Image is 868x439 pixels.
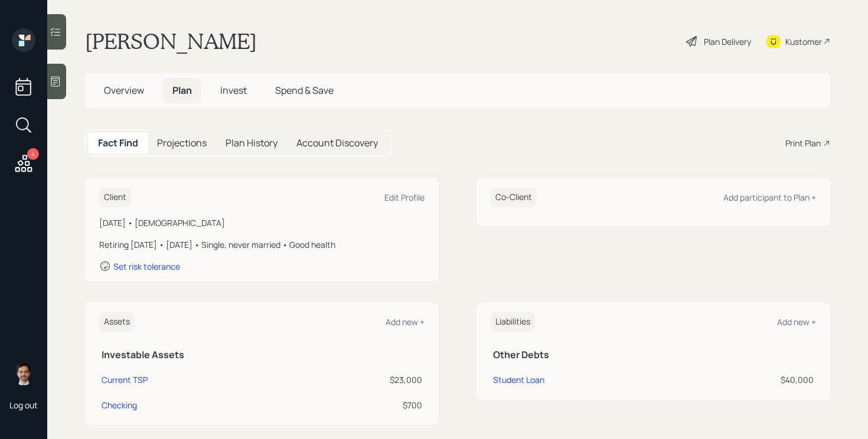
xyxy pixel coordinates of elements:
span: Invest [220,84,247,97]
h6: Liabilities [491,312,535,332]
span: Spend & Save [275,84,334,97]
div: Set risk tolerance [113,261,180,272]
h5: Investable Assets [102,349,422,361]
div: Add new + [386,316,425,327]
h5: Plan History [226,137,278,149]
h5: Projections [157,137,207,149]
div: Plan Delivery [704,35,751,48]
span: Plan [172,84,192,97]
h6: Client [99,188,131,207]
div: Current TSP [102,374,148,386]
h6: Co-Client [491,188,537,207]
div: 4 [27,148,39,160]
div: Checking [102,399,137,411]
h5: Other Debts [493,349,814,361]
div: [DATE] • [DEMOGRAPHIC_DATA] [99,217,425,229]
div: $23,000 [289,374,422,386]
div: $40,000 [687,374,814,386]
div: Kustomer [785,35,822,48]
h5: Fact Find [98,137,138,149]
h1: [PERSON_NAME] [85,28,257,54]
div: Student Loan [493,374,544,386]
div: Add new + [777,316,816,327]
div: Print Plan [785,137,821,149]
div: $700 [289,399,422,411]
h5: Account Discovery [296,137,378,149]
div: Retiring [DATE] • [DATE] • Single, never married • Good health [99,238,425,251]
div: Add participant to Plan + [723,192,816,203]
div: Log out [9,399,38,411]
h6: Assets [99,312,135,332]
div: Edit Profile [384,192,425,203]
span: Overview [104,84,144,97]
img: jonah-coleman-headshot.png [12,362,35,385]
